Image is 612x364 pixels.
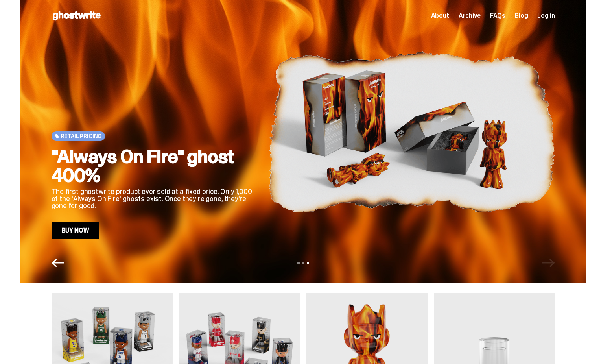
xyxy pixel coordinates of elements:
[537,13,555,19] a: Log in
[52,147,256,185] h2: "Always On Fire" ghost 400%
[307,262,309,264] button: View slide 3
[515,13,528,19] a: Blog
[52,257,64,269] button: Previous
[302,262,304,264] button: View slide 2
[431,13,449,19] a: About
[52,188,256,209] p: The first ghostwrite product ever sold at a fixed price. Only 1,000 of the "Always On Fire" ghost...
[269,24,555,239] img: "Always On Fire" ghost 400%
[297,262,300,264] button: View slide 1
[52,222,100,239] a: Buy Now
[490,13,505,19] a: FAQs
[459,13,481,19] a: Archive
[61,133,102,139] span: Retail Pricing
